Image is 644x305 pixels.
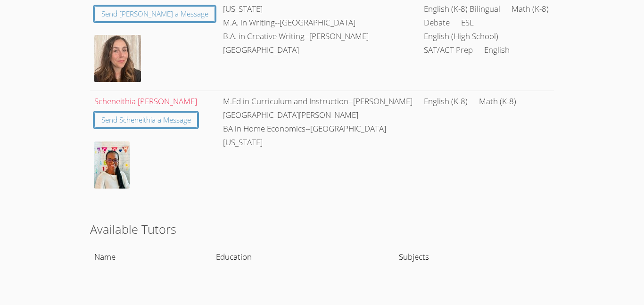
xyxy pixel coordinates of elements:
[94,35,141,82] img: IMG_0882.jpeg
[424,30,498,43] li: English (High School)
[424,2,500,16] li: English (K-8) Bilingual
[94,141,130,189] img: avatar.png
[424,95,468,108] li: English (K-8)
[94,6,215,22] a: Send [PERSON_NAME] a Message
[424,16,450,30] li: Debate
[484,43,510,57] li: English
[90,220,554,238] h2: Available Tutors
[424,43,473,57] li: SAT/ACT Prep
[212,246,395,268] th: Education
[512,2,549,16] li: Math (K-8)
[94,96,197,107] a: Scheneithia [PERSON_NAME]
[94,112,198,128] a: Send Scheneithia a Message
[395,246,554,268] th: Subjects
[90,246,212,268] th: Name
[479,95,516,108] li: Math (K-8)
[219,91,420,197] td: M.Ed in Curriculum and Instruction--[PERSON_NAME][GEOGRAPHIC_DATA][PERSON_NAME] BA in Home Econom...
[461,16,474,30] li: ESL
